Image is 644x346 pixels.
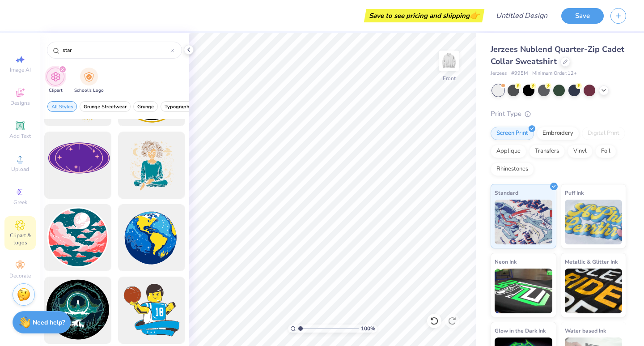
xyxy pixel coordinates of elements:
div: Vinyl [568,145,593,158]
span: Upload [11,166,29,173]
img: School's Logo Image [84,72,94,82]
button: filter button [74,68,104,94]
img: Front [440,52,458,70]
button: filter button [133,101,158,112]
span: Water based Ink [565,326,606,335]
span: 👉 [470,10,479,21]
div: filter for School's Logo [74,68,104,94]
div: Foil [595,145,616,158]
span: Typography [165,103,192,110]
span: Designs [10,99,30,107]
span: Decorate [9,272,31,279]
div: Save to see pricing and shipping [366,9,482,22]
span: Puff Ink [565,188,584,197]
div: Applique [491,145,526,158]
button: filter button [80,101,131,112]
span: Jerzees Nublend Quarter-Zip Cadet Collar Sweatshirt [491,44,624,67]
input: Try "Stars" [62,46,170,55]
div: filter for Clipart [47,68,64,94]
span: School's Logo [74,87,104,94]
div: Digital Print [582,127,625,140]
span: Glow in the Dark Ink [495,326,546,335]
img: Standard [495,200,552,244]
div: Print Type [491,109,626,119]
span: Add Text [9,132,31,140]
button: filter button [161,101,196,112]
img: Clipart Image [51,72,61,82]
span: Clipart [49,87,63,94]
div: Rhinestones [491,162,534,176]
button: Save [561,8,604,24]
span: Clipart & logos [4,232,36,246]
button: filter button [47,68,64,94]
div: Front [443,74,456,82]
span: Minimum Order: 12 + [532,70,577,77]
span: Jerzees [491,70,507,77]
span: 100 % [361,325,375,333]
span: Metallic & Glitter Ink [565,257,618,266]
button: filter button [47,101,77,112]
div: Screen Print [491,127,534,140]
span: All Styles [51,103,73,110]
span: Grunge Streetwear [84,103,127,110]
img: Neon Ink [495,269,552,313]
span: Image AI [10,66,31,73]
span: Greek [13,199,27,206]
strong: Need help? [33,318,65,327]
img: Metallic & Glitter Ink [565,269,623,313]
span: Neon Ink [495,257,517,266]
div: Transfers [529,145,565,158]
span: Standard [495,188,518,197]
span: # 995M [511,70,528,77]
div: Embroidery [537,127,579,140]
img: Puff Ink [565,200,623,244]
span: Grunge [137,103,154,110]
input: Untitled Design [489,7,555,25]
